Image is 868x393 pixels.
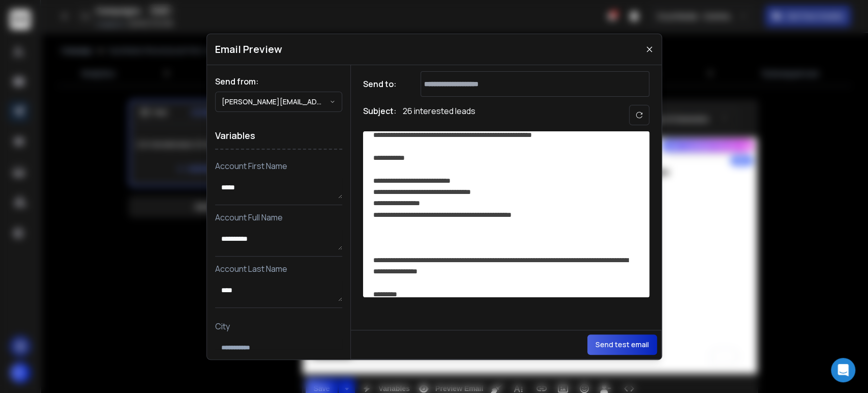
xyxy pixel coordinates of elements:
p: 26 interested leads [403,105,475,125]
p: Account Full Name [215,211,342,223]
p: Account First Name [215,160,342,172]
h1: Email Preview [215,42,282,57]
div: Open Intercom Messenger [831,358,855,382]
h1: Send from: [215,75,342,88]
button: Send test email [587,334,657,355]
h1: Subject: [363,105,397,125]
h1: Send to: [363,78,404,90]
h1: Variables [215,122,342,150]
p: Account Last Name [215,263,342,275]
p: City [215,320,342,332]
p: [PERSON_NAME][EMAIL_ADDRESS][DOMAIN_NAME] [222,97,330,107]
